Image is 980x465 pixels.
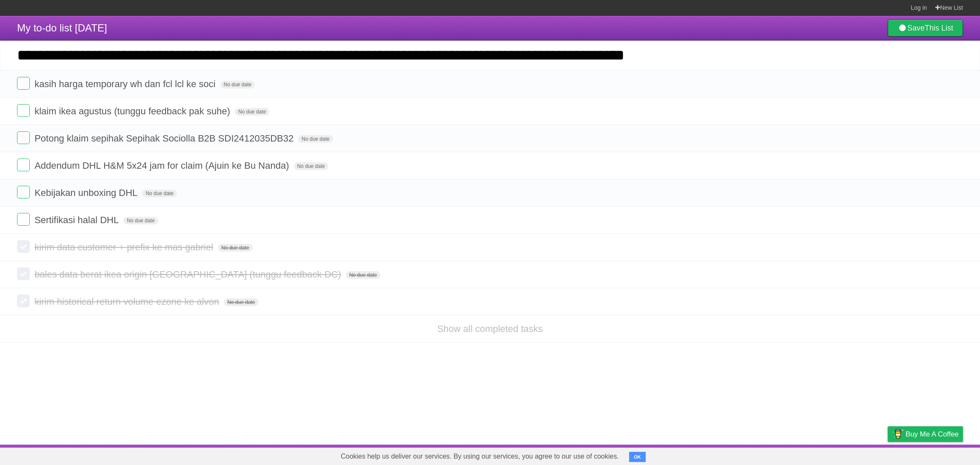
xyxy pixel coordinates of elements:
button: OK [629,452,646,462]
span: Cookies help us deliver our services. By using our services, you agree to our use of cookies. [332,448,627,465]
label: Done [17,267,30,280]
span: kasih harga temporary wh dan fcl lcl ke soci [34,79,218,89]
label: Done [17,295,30,307]
a: Suggest a feature [909,447,963,463]
a: Developers [803,447,837,463]
a: Terms [848,447,866,463]
span: Sertifikasi halal DHL [34,215,121,225]
span: No due date [298,135,333,143]
label: Done [17,131,30,144]
b: This List [925,24,953,32]
span: kirim historical return volume ezone ke alvon [34,296,221,307]
span: kirim data customer + prefix ke mas gabriel [34,242,215,252]
span: Kebijakan unboxing DHL [34,187,140,198]
a: Privacy [877,447,899,463]
span: No due date [224,298,258,306]
span: Buy me a coffee [906,427,959,442]
span: klaim ikea agustus (tunggu feedback pak suhe) [34,106,232,116]
label: Done [17,104,30,117]
span: No due date [346,271,380,279]
a: About [775,447,792,463]
span: No due date [294,162,328,170]
span: No due date [220,81,255,88]
span: My to-do list [DATE] [17,22,107,34]
span: Potong klaim sepihak Sepihak Sociolla B2B SDI2412035DB32 [34,133,296,144]
a: SaveThis List [888,20,963,37]
a: Buy me a coffee [888,426,963,442]
span: Addendum DHL H&M 5x24 jam for claim (Ajuin ke Bu Nanda) [34,160,291,171]
label: Done [17,240,30,253]
span: No due date [142,190,177,197]
span: bales data berat ikea origin [GEOGRAPHIC_DATA] (tunggu feedback DC) [34,269,343,280]
span: No due date [235,108,269,116]
label: Done [17,159,30,171]
span: No due date [218,244,252,252]
img: Buy me a coffee [892,427,903,441]
span: No due date [123,217,158,224]
label: Done [17,186,30,198]
label: Done [17,77,30,90]
a: Show all completed tasks [437,323,543,334]
label: Done [17,213,30,226]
